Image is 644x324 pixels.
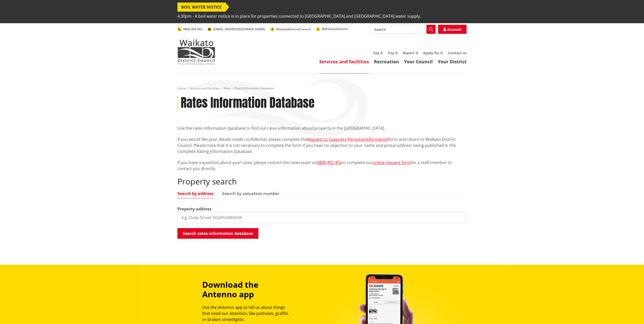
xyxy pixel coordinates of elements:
a: Account [438,25,467,34]
span: BOIL WATER NOTICE [177,3,225,12]
p: Use the Antenno app to tell us about things that need our attention, like potholes, graffiti, or ... [202,304,293,322]
a: WaikatoDistrictCouncil [270,27,311,31]
a: Your District [438,59,467,65]
a: Services and facilities [319,59,369,65]
span: 0800 492 452 [183,27,202,31]
a: 0800 492 452 [177,27,202,31]
a: Services and facilities [190,86,220,90]
a: @WaikatoDistrict [316,27,348,31]
p: Use the rates information database to find out rates information about property in the [GEOGRAPHI... [177,125,467,131]
a: Apply for it [423,50,443,55]
h2: Property search [177,177,467,186]
h1: Rates Information Database [181,96,314,110]
span: WaikatoDistrictCouncil [276,27,311,31]
a: online request form [373,160,411,165]
p: If you have a question about your rates, please contact the rates team on or complete our for a s... [177,159,467,172]
nav: breadcrumb [177,86,467,91]
span: Rates Information Database [235,86,274,90]
span: 4.30pm - A boil water notice is in place for properties connected to [GEOGRAPHIC_DATA] and [GEOGR... [177,12,421,21]
a: Request to Suppress Personal Information [307,137,388,142]
a: Pay it [388,50,398,55]
a: Rates [223,86,231,90]
a: Report it [403,50,418,55]
a: Search by address [177,192,213,196]
button: Search rates information database [177,228,258,239]
a: Search by valuation number [222,192,279,196]
h3: Download the Antenno app [202,280,293,299]
a: 0800 492 452 [317,160,342,165]
a: Say it [373,50,383,55]
input: e.g. Duke Street NGARUAWAHIA [177,212,467,223]
img: Waikato District Council - Te Kaunihera aa Takiwaa o Waikato [177,39,215,65]
span: @WaikatoDistrict [322,27,348,31]
a: Contact us [448,50,467,55]
span: [EMAIL_ADDRESS][DOMAIN_NAME] [213,27,265,31]
a: [EMAIL_ADDRESS][DOMAIN_NAME] [207,27,265,31]
a: Recreation [374,59,399,65]
a: Your Council [404,59,433,65]
label: Property address [177,206,211,212]
input: Search input [371,25,436,34]
p: If you would like your details made confidential, please complete the form and return to Waikato ... [177,136,467,154]
a: Home [177,86,186,90]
